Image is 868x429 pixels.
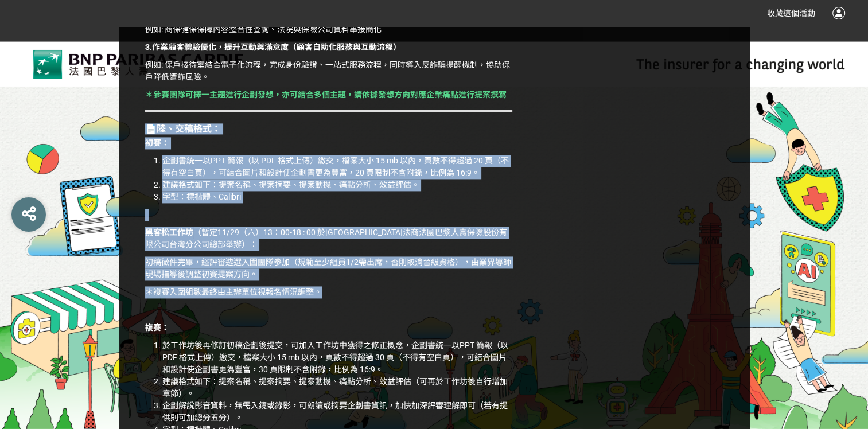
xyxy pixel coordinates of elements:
[162,400,512,424] li: 企劃解說影音資料，無需入鏡或錄影，可朗讀或摘要企劃書資訊，加快加深評審理解即可（若有提供則可加總分五分）。
[145,227,512,251] p: （暫定11/29（六）13：00-18 : 00 於[GEOGRAPHIC_DATA]法商法國巴黎人壽保險股份有限公司台灣分公司總部舉辦）：
[145,42,401,52] strong: 3.作業顧客體驗優化，提升互動與滿意度（顧客自助化服務與互動流程）
[145,90,507,99] strong: ＊參賽團隊可擇一主題進行企劃發想，亦可結合多個主題，請依據發想方向對應企業痛點進行提案撰寫
[162,340,512,376] li: 於工作坊後再修訂初稿企劃後提交，可加入工作坊中獲得之修正概念，企劃書統一以PPT 簡報（以 PDF 格式上傳）繳交，檔案大小 15 mb 以內，頁數不得超過 30 頁（不得有空白頁），可結合圖片...
[767,9,815,18] span: 收藏這個活動
[145,256,512,280] p: 初稿徵件完畢，經評審遴選入圍團隊參加（規範至少組員1/2需出席，否則取消晉級資格），由業界導師現場指導後調整初賽提案方向。
[145,228,193,237] strong: 黑客松工作坊
[145,323,169,332] strong: 複賽：
[162,376,512,400] li: 建議格式如下：提案名稱、提案摘要、提案動機、痛點分析、效益評估（可再於工作坊後自行增加章節）。
[145,59,512,83] p: 例如: 保戶接待室結合電子化流程，完成身份驗證、一站式服務流程，同時導入反詐騙提醒機制，協助保戶降低遭詐風險。
[162,155,512,179] li: 企劃書統一以PPT 簡報（以 PDF 格式上傳）繳交，檔案大小 15 mb 以內，頁數不得超過 20 頁（不得有空白頁），可結合圖片和設計使企劃書更為豐富，20 頁限制不含附錄，比例為 16:9。
[145,123,221,134] strong: 📄陸、交稿格式：
[145,286,512,298] p: ＊複賽入圍組數最終由主辦單位視報名情況調整。
[145,138,169,147] strong: 初賽：
[145,24,512,36] p: 例如: 商保健保保障內容整合性查詢、法院與保險公司資料串接簡化
[162,191,512,203] li: 字型：標楷體、Calibri
[162,179,512,191] li: 建議格式如下：提案名稱、提案摘要、提案動機、痛點分析、效益評估。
